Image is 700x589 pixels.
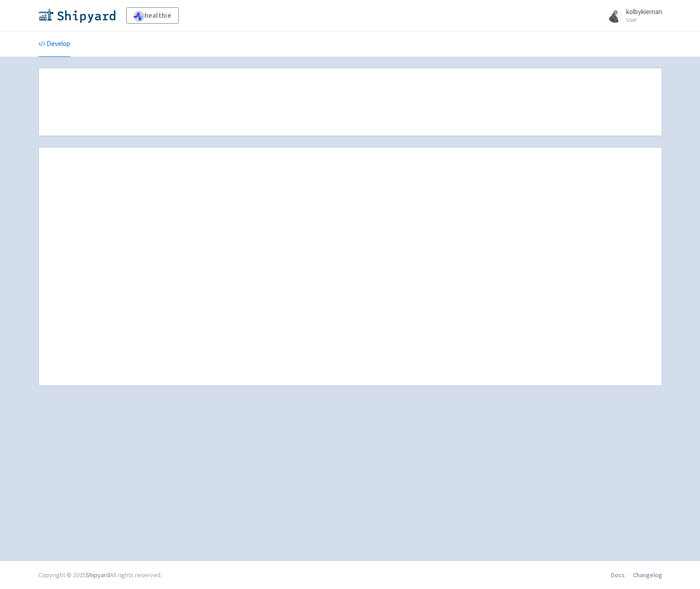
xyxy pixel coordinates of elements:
small: User [626,17,662,23]
div: Copyright © 2025 All rights reserved. [38,570,162,580]
img: Shipyard logo [38,8,115,23]
a: healthie [126,7,179,24]
span: kolbykiernan [626,7,662,16]
a: Changelog [633,571,662,579]
a: Shipyard [86,571,110,579]
a: Develop [38,31,70,57]
a: Docs [611,571,625,579]
a: kolbykiernan User [602,8,662,23]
